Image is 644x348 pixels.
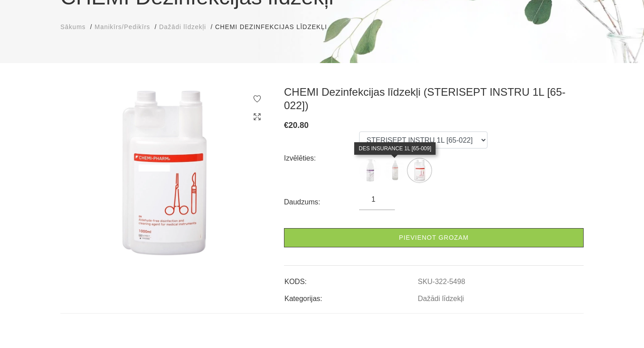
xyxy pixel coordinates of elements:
span: Dažādi līdzekļi [159,23,206,30]
span: Manikīrs/Pedikīrs [94,23,150,30]
div: Daudzums: [284,195,359,209]
h3: CHEMI Dezinfekcijas līdzekļi (STERISEPT INSTRU 1L [65-022]) [284,85,584,112]
a: Dažādi līdzekļi [159,22,206,32]
a: Sākums [60,22,86,32]
td: KODS: [284,270,417,287]
td: Kategorijas: [284,287,417,304]
img: ... [359,159,381,182]
span: Sākums [60,23,86,30]
img: ... [384,159,406,182]
img: CHEMI Dezinfekcijas līdzekļi [60,85,271,258]
a: SKU-322-5498 [418,278,465,286]
span: € [284,121,288,130]
li: CHEMI Dezinfekcijas līdzekļi [215,22,336,32]
img: ... [408,159,431,182]
span: 20.80 [288,121,309,130]
a: Pievienot grozam [284,228,584,247]
a: Manikīrs/Pedikīrs [94,22,150,32]
a: Dažādi līdzekļi [418,295,464,303]
div: Izvēlēties: [284,151,359,166]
